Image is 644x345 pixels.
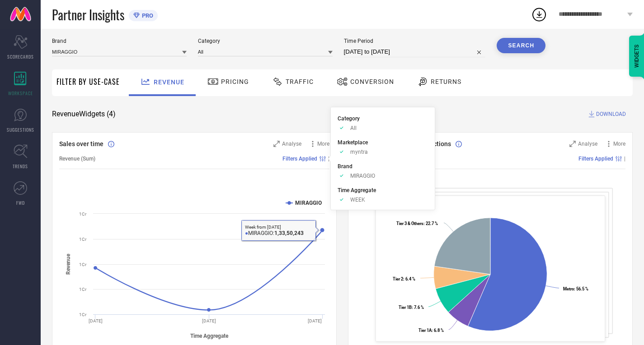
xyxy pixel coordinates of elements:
[396,221,423,226] tspan: Tier 3 & Others
[202,318,216,323] text: [DATE]
[8,90,33,97] span: WORKSPACE
[59,156,95,162] span: Revenue (Sum)
[338,187,376,193] span: Time Aggregate
[531,6,547,23] div: Open download list
[190,333,229,339] tspan: Time Aggregate
[79,237,87,242] text: 1Cr
[56,76,120,87] span: Filter By Use-Case
[79,262,87,267] text: 1Cr
[393,276,403,281] tspan: Tier 2
[344,38,486,44] span: Time Period
[221,78,249,85] span: Pricing
[338,163,353,170] span: Brand
[350,197,365,203] span: WEEK
[52,110,116,119] span: Revenue Widgets ( 4 )
[344,46,486,57] input: Select time period
[308,318,322,323] text: [DATE]
[282,156,317,162] span: Filters Applied
[563,286,588,291] text: : 56.5 %
[497,38,545,53] button: Search
[596,110,626,119] span: DOWNLOAD
[393,276,415,281] text: : 6.4 %
[79,312,87,317] text: 1Cr
[7,126,34,133] span: SUGGESTIONS
[13,163,28,170] span: TRENDS
[317,141,329,147] span: More
[7,53,34,60] span: SCORECARDS
[350,173,375,179] span: MIRAGGIO
[154,78,184,86] span: Revenue
[59,140,103,147] span: Sales over time
[578,156,613,162] span: Filters Applied
[140,12,153,19] span: PRO
[350,78,394,85] span: Conversion
[52,5,124,24] span: Partner Insights
[338,115,360,122] span: Category
[89,318,103,323] text: [DATE]
[418,328,444,333] text: : 6.8 %
[338,139,368,146] span: Marketplace
[65,253,71,274] tspan: Revenue
[563,286,574,291] tspan: Metro
[578,141,597,147] span: Analyse
[79,287,87,292] text: 1Cr
[399,305,412,310] tspan: Tier 1B
[198,38,333,44] span: Category
[16,199,25,206] span: FWD
[396,221,438,226] text: : 22.7 %
[295,200,322,206] text: MIRAGGIO
[569,141,576,147] svg: Zoom
[431,78,461,85] span: Returns
[282,141,301,147] span: Analyse
[286,78,314,85] span: Traffic
[624,156,625,162] span: |
[418,328,432,333] tspan: Tier 1A
[350,125,357,131] span: All
[613,141,625,147] span: More
[350,149,368,155] span: myntra
[79,212,87,216] text: 1Cr
[399,305,424,310] text: : 7.6 %
[52,38,187,44] span: Brand
[273,141,280,147] svg: Zoom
